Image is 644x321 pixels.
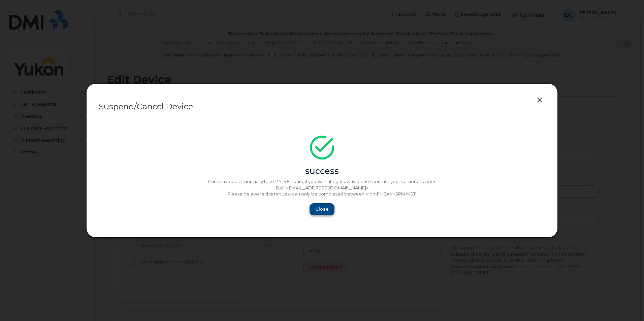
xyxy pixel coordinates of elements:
button: Close [310,203,334,215]
p: Carrier requests normally take 24–48 hours, if you want it right away please contact your carrier... [99,178,545,185]
div: success [99,165,545,177]
div: Suspend/Cancel Device [99,103,545,111]
p: Bell <[EMAIL_ADDRESS][DOMAIN_NAME]> [99,185,545,191]
span: Close [315,206,329,212]
p: Please be aware this request can only be completed between Mon-Fri 8AM-5PM MST. [99,191,545,197]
